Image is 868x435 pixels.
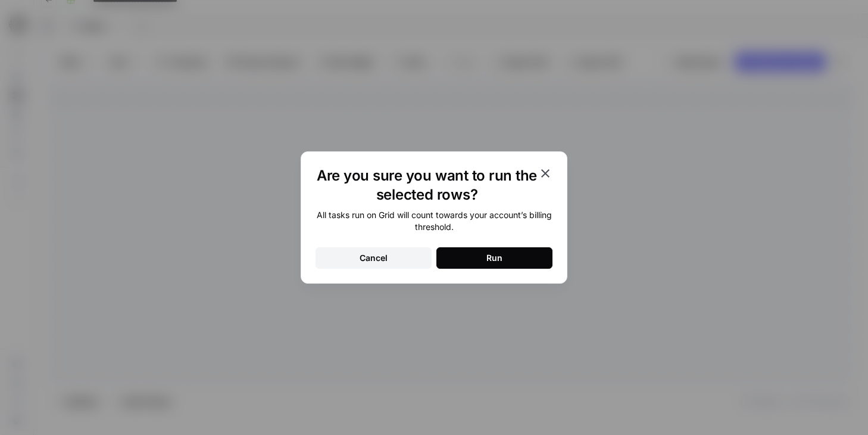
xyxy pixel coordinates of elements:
div: Cancel [360,252,388,264]
h1: Are you sure you want to run the selected rows? [316,166,538,204]
div: All tasks run on Grid will count towards your account’s billing threshold. [316,209,552,233]
div: Run [486,252,502,264]
button: Run [436,247,552,269]
button: Cancel [316,247,432,269]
